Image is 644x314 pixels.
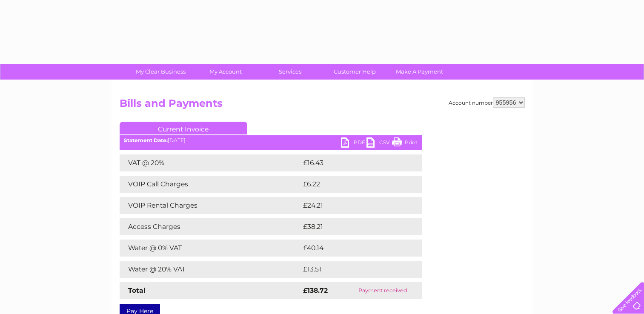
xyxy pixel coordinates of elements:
[190,64,260,80] a: My Account
[392,137,418,150] a: Print
[301,154,404,171] td: £16.43
[120,122,247,134] a: Current Invoice
[301,240,404,257] td: £40.14
[343,282,421,299] td: Payment received
[303,286,328,294] strong: £138.72
[341,137,366,150] a: PDF
[120,176,301,193] td: VOIP Call Charges
[366,137,392,150] a: CSV
[128,286,146,294] strong: Total
[124,137,168,143] b: Statement Date:
[255,64,325,80] a: Services
[120,154,301,171] td: VAT @ 20%
[301,176,402,193] td: £6.22
[120,197,301,214] td: VOIP Rental Charges
[120,218,301,235] td: Access Charges
[301,197,404,214] td: £24.21
[120,240,301,257] td: Water @ 0% VAT
[126,64,196,80] a: My Clear Business
[384,64,455,80] a: Make A Payment
[120,137,422,143] div: [DATE]
[320,64,390,80] a: Customer Help
[301,261,403,278] td: £13.51
[120,261,301,278] td: Water @ 20% VAT
[120,97,525,114] h2: Bills and Payments
[301,218,404,235] td: £38.21
[449,97,525,108] div: Account number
